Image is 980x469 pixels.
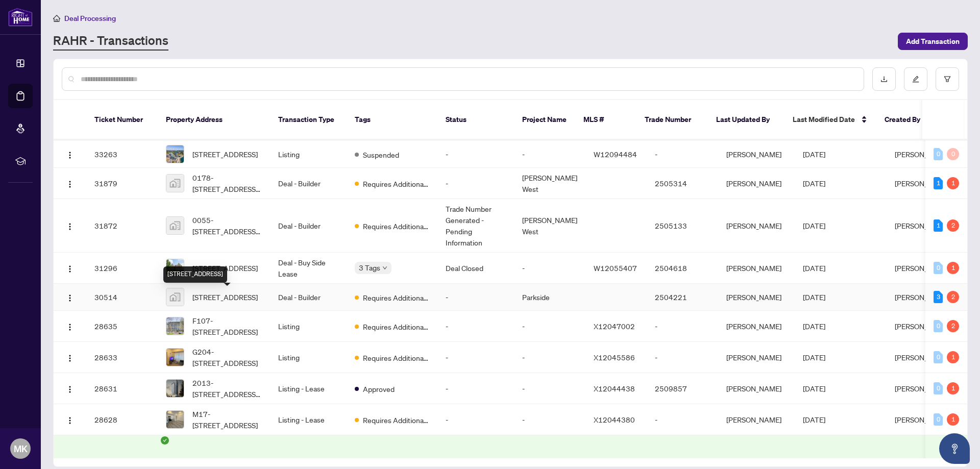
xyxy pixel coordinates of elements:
td: Listing - Lease [270,404,347,435]
button: Logo [62,175,78,191]
span: [PERSON_NAME] [895,179,950,188]
div: 1 [947,413,959,426]
span: edit [912,76,919,83]
img: thumbnail-img [166,145,184,163]
td: - [514,141,585,168]
div: 0 [934,320,943,332]
button: Logo [62,318,78,334]
td: 30514 [86,284,158,311]
td: [PERSON_NAME] [718,284,795,311]
th: Project Name [514,100,575,140]
div: 1 [947,262,959,274]
td: - [514,342,585,373]
td: - [514,404,585,435]
div: 0 [947,148,959,160]
button: Logo [62,411,78,428]
td: 31872 [86,199,158,253]
span: down [382,265,387,270]
th: Created By [876,100,938,140]
td: 28628 [86,404,158,435]
td: [PERSON_NAME] [718,342,795,373]
span: download [880,76,888,83]
td: [PERSON_NAME] [718,311,795,342]
th: Status [437,100,514,140]
td: [PERSON_NAME] [718,373,795,404]
span: home [53,15,60,22]
span: [DATE] [803,322,825,331]
span: [PERSON_NAME] [895,150,950,159]
span: X12045586 [594,353,635,362]
span: 0178-[STREET_ADDRESS][PERSON_NAME] [192,172,262,194]
span: Requires Additional Docs [363,220,429,232]
span: Requires Additional Docs [363,321,429,332]
td: - [437,373,514,404]
div: 0 [934,382,943,394]
img: Logo [66,385,74,393]
button: Logo [62,380,78,397]
th: Ticket Number [86,100,158,140]
div: 0 [934,148,943,160]
td: Parkside [514,284,585,311]
span: Requires Additional Docs [363,352,429,363]
div: 0 [934,262,943,274]
th: Tags [347,100,437,140]
span: Approved [363,383,395,394]
td: 2504221 [647,284,718,311]
td: 28633 [86,342,158,373]
div: 1 [934,219,943,232]
div: 2 [947,291,959,303]
span: Add Transaction [906,33,960,50]
span: Deal Processing [64,14,116,23]
span: X12044438 [594,384,635,393]
td: - [437,404,514,435]
td: Listing [270,311,347,342]
img: Logo [66,265,74,273]
span: [PERSON_NAME] [895,353,950,362]
span: [PERSON_NAME] [895,263,950,273]
button: Open asap [939,433,970,464]
td: - [647,141,718,168]
img: Logo [66,151,74,159]
td: - [647,342,718,373]
td: 2509857 [647,373,718,404]
div: 2 [947,219,959,232]
span: Requires Additional Docs [363,414,429,426]
span: [STREET_ADDRESS] [192,291,258,303]
img: Logo [66,354,74,362]
td: Deal - Builder [270,168,347,199]
span: [STREET_ADDRESS] [192,262,258,274]
span: M17-[STREET_ADDRESS] [192,408,262,431]
td: - [514,373,585,404]
td: Deal Closed [437,253,514,284]
button: Logo [62,146,78,162]
span: 3 Tags [359,262,380,274]
img: thumbnail-img [166,411,184,428]
img: thumbnail-img [166,175,184,192]
span: [PERSON_NAME] [895,322,950,331]
td: [PERSON_NAME] West [514,168,585,199]
div: 2 [947,320,959,332]
td: - [514,253,585,284]
div: 0 [934,351,943,363]
th: Trade Number [636,100,708,140]
span: Requires Additional Docs [363,292,429,303]
span: X12047002 [594,322,635,331]
div: 1 [934,177,943,189]
td: - [647,404,718,435]
td: - [437,168,514,199]
img: Logo [66,294,74,302]
td: Listing - Lease [270,373,347,404]
span: [PERSON_NAME] [895,221,950,230]
span: Requires Additional Docs [363,178,429,189]
span: [PERSON_NAME] [895,384,950,393]
td: Deal - Builder [270,284,347,311]
span: check-circle [161,436,169,445]
th: Property Address [158,100,270,140]
span: [DATE] [803,263,825,273]
button: filter [936,67,959,91]
td: Deal - Buy Side Lease [270,253,347,284]
button: Logo [62,260,78,276]
div: 0 [934,413,943,426]
td: [PERSON_NAME] West [514,199,585,253]
div: 1 [947,351,959,363]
